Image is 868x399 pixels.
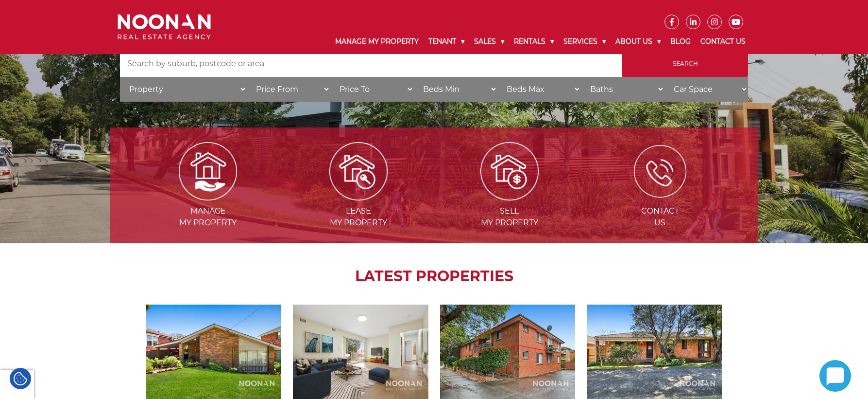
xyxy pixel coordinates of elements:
[284,166,433,227] a: Leasemy Property
[135,268,733,285] h2: LATEST PROPERTIES
[665,29,696,54] a: Blog
[586,205,734,229] span: Contact Us
[330,29,424,54] a: Manage My Property
[120,51,622,77] input: Search by suburb, postcode or area
[469,29,509,54] a: Sales
[611,29,665,54] a: About Us
[480,142,539,200] img: Sell my property
[284,205,433,229] span: Lease my Property
[424,29,469,54] a: Tenant
[118,14,211,40] img: Noonan Real Estate Agency
[622,51,748,77] input: Search
[134,166,282,227] a: Managemy Property
[509,29,559,54] a: Rentals
[559,29,611,54] a: Services
[634,145,686,198] img: ICONS
[10,368,31,389] div: Cookie Settings
[435,205,584,229] span: Sell my Property
[134,205,282,229] span: Manage my Property
[179,142,237,200] img: Manage my Property
[435,166,584,227] a: Sellmy Property
[696,29,750,54] a: Contact Us
[329,142,388,200] img: Lease my property
[586,166,734,227] a: ContactUs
